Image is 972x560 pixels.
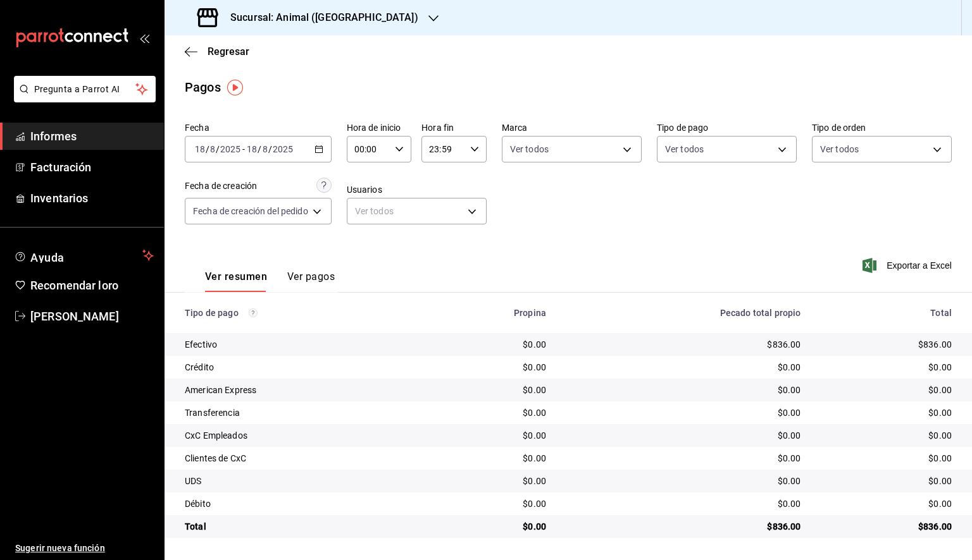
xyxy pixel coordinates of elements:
font: Pregunta a Parrot AI [34,84,120,94]
font: Ver todos [355,206,394,216]
font: $0.00 [523,339,546,350]
font: $0.00 [523,385,546,395]
font: $836.00 [918,521,952,532]
font: $0.00 [928,408,952,418]
font: Crédito [185,362,214,372]
font: Total [185,521,206,532]
svg: Los pagos realizados con Pay y otras terminales son montos brutos. [249,308,258,317]
font: $0.00 [778,453,801,463]
font: $0.00 [523,453,546,463]
font: Fecha de creación [185,181,257,191]
font: $836.00 [918,339,952,350]
font: - [242,144,245,154]
font: $0.00 [928,476,952,486]
font: Usuarios [347,185,382,195]
font: Tipo de orden [812,123,866,133]
button: Regresar [185,46,249,58]
font: $0.00 [523,362,546,372]
div: pestañas de navegación [205,270,335,292]
font: Total [930,308,952,318]
font: Ver resumen [205,271,267,283]
img: Marcador de información sobre herramientas [227,80,243,95]
font: Propina [514,308,546,318]
font: $0.00 [928,453,952,463]
font: / [268,144,272,154]
button: Exportar a Excel [865,258,952,273]
font: Exportar a Excel [887,260,952,271]
input: ---- [272,144,294,154]
font: Marca [502,123,528,133]
input: -- [194,144,206,154]
a: Pregunta a Parrot AI [9,92,156,105]
font: Recomendar loro [30,279,118,292]
font: Ver todos [510,144,549,154]
font: / [206,144,209,154]
font: Pecado total propio [720,308,801,318]
font: $0.00 [778,385,801,395]
font: $0.00 [778,499,801,509]
font: $836.00 [767,521,801,532]
font: CxC Empleados [185,430,247,441]
font: Hora de inicio [347,123,401,133]
input: ---- [220,144,241,154]
font: $0.00 [778,408,801,418]
font: Clientes de CxC [185,453,246,463]
font: Sugerir nueva función [15,543,105,553]
font: Ver todos [665,144,704,154]
font: Regresar [208,46,249,58]
font: Débito [185,499,211,509]
input: -- [262,144,268,154]
font: $0.00 [928,362,952,372]
input: -- [209,144,216,154]
font: [PERSON_NAME] [30,310,119,323]
font: Tipo de pago [185,308,239,318]
font: Inventarios [30,192,88,205]
font: $0.00 [778,476,801,486]
font: $0.00 [523,430,546,441]
font: $0.00 [928,385,952,395]
font: Ver todos [820,144,859,154]
font: Pagos [185,80,221,95]
button: Pregunta a Parrot AI [14,76,156,102]
font: Ayuda [30,251,65,264]
font: Sucursal: Animal ([GEOGRAPHIC_DATA]) [230,11,418,23]
font: $0.00 [778,362,801,372]
font: $0.00 [778,430,801,441]
font: Efectivo [185,339,217,350]
font: American Express [185,385,256,395]
font: $0.00 [523,521,546,532]
input: -- [246,144,258,154]
font: $0.00 [928,430,952,441]
font: / [216,144,220,154]
font: $0.00 [523,408,546,418]
font: Hora fin [421,123,454,133]
font: UDS [185,476,201,486]
font: $0.00 [523,499,546,509]
font: Fecha de creación del pedido [193,206,308,216]
font: Facturación [30,161,91,174]
font: Transferencia [185,408,240,418]
button: abrir_cajón_menú [139,33,149,43]
font: $836.00 [767,339,801,350]
font: Ver pagos [287,271,335,283]
font: $0.00 [523,476,546,486]
font: Tipo de pago [657,123,709,133]
font: / [258,144,261,154]
font: Informes [30,130,77,143]
font: Fecha [185,123,209,133]
font: $0.00 [928,499,952,509]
